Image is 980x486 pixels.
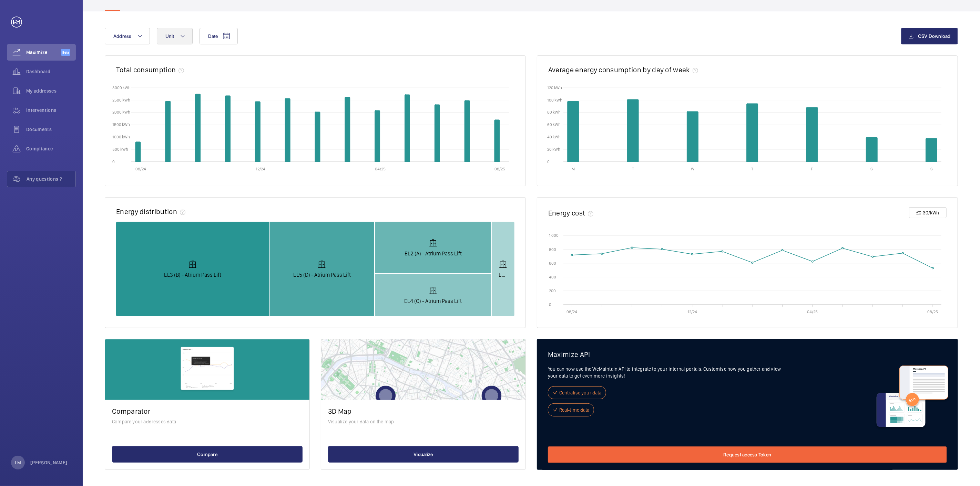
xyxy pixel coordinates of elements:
[549,247,556,252] text: 800
[632,167,634,171] text: T
[926,138,937,162] path: Sunday 38.15
[105,28,150,44] button: Address
[375,110,380,162] path: 2025-04-01T00:00:00.000 2,084.49
[26,107,76,114] span: Interventions
[928,309,938,314] text: 08/25
[328,407,519,415] h2: 3D Map
[807,309,818,314] text: 04/25
[112,122,130,127] text: 1500 kWh
[548,366,787,379] p: You can now use the WeMaintain API to integrate to your internal portals. Customise how you gathe...
[901,28,958,44] button: CSV Download
[627,99,639,162] path: Tuesday 100.89
[328,418,519,425] p: Visualize your data on the map
[909,207,947,218] button: £0.30/kWh
[225,96,231,162] path: 2024-11-01T00:00:00.000 2,678.51
[26,49,61,56] span: Maximize
[549,275,556,279] text: 400
[208,33,218,39] span: Date
[691,167,694,171] text: W
[255,102,260,162] path: 2024-12-01T00:00:00.000 2,436.3
[113,33,132,39] span: Address
[559,406,590,413] span: Real-time data
[112,159,115,164] text: 0
[112,407,303,415] h2: Comparator
[435,105,440,162] path: 2025-06-01T00:00:00.000 2,315.92
[918,33,951,39] span: CSV Download
[26,68,76,75] span: Dashboard
[494,120,500,162] path: 2025-08-01T00:00:00.000 1,700.88
[747,104,758,162] path: Thursday 94.56
[135,142,141,162] path: 2024-08-01T00:00:00.000 813.98
[27,176,75,182] span: Any questions ?
[687,112,698,162] path: Wednesday 81.23
[165,101,171,162] path: 2024-09-01T00:00:00.000 2,462.27
[549,233,559,238] text: 1,000
[875,366,950,430] img: maximize-api-card.svg
[116,65,176,74] h2: Total consumption
[465,101,470,162] path: 2025-07-01T00:00:00.000 2,486.5
[375,167,386,171] text: 04/25
[494,167,505,171] text: 08/25
[548,446,947,463] button: Request access Token
[157,28,193,44] button: Unit
[549,302,551,307] text: 0
[345,97,350,162] path: 2025-03-01T00:00:00.000 2,628.37
[285,98,290,162] path: 2025-01-01T00:00:00.000 2,571.79
[116,207,177,216] h2: Energy distribution
[112,147,128,152] text: 500 kWh
[135,167,146,171] text: 08/24
[547,159,550,164] text: 0
[112,135,130,139] text: 1000 kWh
[559,389,602,396] span: Centralise your data
[547,147,560,152] text: 20 kWh
[547,97,562,102] text: 100 kWh
[549,288,556,293] text: 200
[572,167,575,171] text: M
[26,145,76,152] span: Compliance
[15,459,21,466] p: LM
[871,167,873,171] text: S
[752,167,754,171] text: T
[112,418,303,425] p: Compare your addresses data
[30,459,68,466] p: [PERSON_NAME]
[547,135,561,139] text: 40 kWh
[566,309,577,314] text: 08/24
[165,33,174,39] span: Unit
[195,94,201,162] path: 2024-10-01T00:00:00.000 2,753.52
[549,261,556,266] text: 600
[112,85,131,90] text: 3000 kWh
[548,209,585,217] h2: Energy cost
[930,167,933,171] text: S
[315,112,320,162] path: 2025-02-01T00:00:00.000 2,027.64
[26,126,76,133] span: Documents
[547,85,562,90] text: 120 kWh
[405,95,410,162] path: 2025-05-01T00:00:00.000 2,726.36
[548,65,690,74] h2: Average energy consumption by day of week
[200,28,238,44] button: Date
[328,446,519,463] button: Visualize
[548,350,947,359] h4: Maximize API
[811,167,813,171] text: F
[547,122,561,127] text: 60 kWh
[547,110,561,115] text: 80 kWh
[26,87,76,94] span: My addresses
[568,101,579,162] path: Monday 98.07
[112,97,130,102] text: 2500 kWh
[61,49,70,56] span: Beta
[256,167,265,171] text: 12/24
[687,309,697,314] text: 12/24
[112,446,303,463] button: Compare
[806,107,818,162] path: Friday 87.91
[866,137,878,162] path: Saturday 39.84
[112,110,130,115] text: 2000 kWh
